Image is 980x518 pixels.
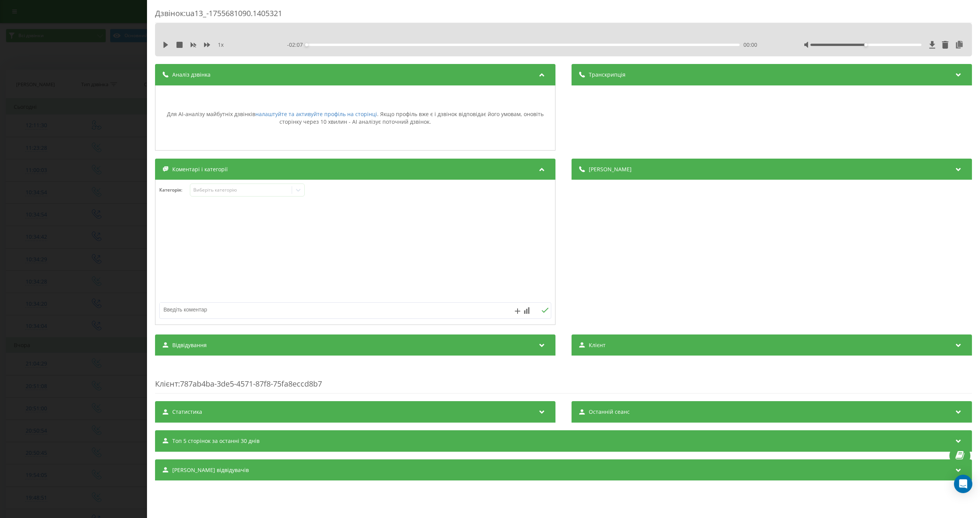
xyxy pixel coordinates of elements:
span: Останній сеанс [589,408,630,416]
div: Accessibility label [305,43,308,46]
div: Accessibility label [864,43,867,46]
span: Статистика [172,408,202,416]
span: Аналіз дзвінка [172,71,211,79]
h4: Категорія : [159,187,190,193]
span: [PERSON_NAME] [589,166,632,173]
div: : 787ab4ba-3de5-4571-87f8-75fa8eccd8b7 [155,363,972,393]
span: - 02:07 [287,41,307,49]
span: Транскрипція [589,71,626,79]
div: Виберіть категорію [193,187,289,193]
span: Клієнт [155,379,178,389]
div: Дзвінок : ua13_-1755681090.1405321 [155,8,972,23]
a: налаштуйте та активуйте профіль на сторінці [255,110,377,118]
span: Відвідування [172,341,207,349]
div: Open Intercom Messenger [954,475,972,493]
div: Для AI-аналізу майбутніх дзвінків . Якщо профіль вже є і дзвінок відповідає його умовам, оновіть ... [159,110,551,125]
span: 00:00 [743,41,757,49]
span: Клієнт [589,341,606,349]
span: Топ 5 сторінок за останні 30 днів [172,437,260,445]
span: Коментарі і категорії [172,166,228,173]
span: 1 x [218,41,224,49]
span: [PERSON_NAME] відвідувачів [172,466,249,474]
